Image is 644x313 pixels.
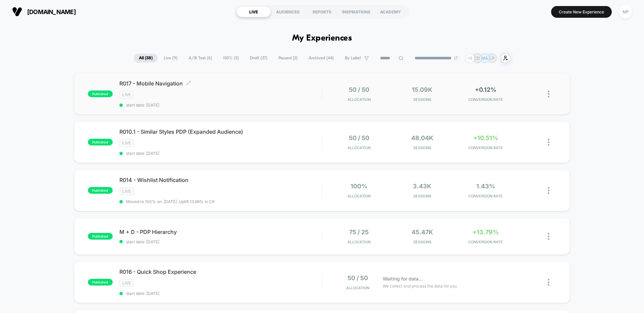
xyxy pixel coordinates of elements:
span: Sessions [392,145,452,150]
button: [DOMAIN_NAME] [10,6,78,17]
span: Paused ( 2 ) [273,54,303,63]
span: We collect and process the data for you [383,283,457,289]
span: M + D - PDP Hierarchy [119,229,322,235]
span: 50 / 50 [347,274,368,281]
img: Visually logo [12,7,22,17]
span: 3.43k [413,183,431,190]
h1: My Experiences [292,34,352,43]
img: close [548,187,549,194]
span: A/B Test ( 6 ) [183,54,217,63]
div: NP [619,5,632,18]
span: Allocation [347,194,371,198]
span: Sessions [392,194,452,198]
span: 100% [351,183,367,190]
span: published [88,90,113,97]
img: close [548,139,549,146]
span: 1.43% [476,183,495,190]
span: 50 / 50 [349,86,369,93]
span: +13.79% [473,229,499,236]
p: LP [489,56,494,61]
span: Draft ( 27 ) [245,54,272,63]
span: CONVERSION RATE [455,145,516,150]
span: published [88,187,113,194]
span: LIVE [119,91,134,99]
span: 45.47k [412,229,433,236]
span: R017 - Mobile Navigation [119,80,322,87]
button: Create New Experience [551,6,612,18]
img: close [548,279,549,286]
span: LIVE [119,187,134,195]
span: Allocation [347,145,371,150]
span: Archived ( 44 ) [304,54,339,63]
span: CONVERSION RATE [455,97,516,102]
span: start date: [DATE] [119,151,322,156]
img: close [548,233,549,240]
span: +0.12% [475,86,496,93]
span: published [88,233,113,240]
span: Moved to 100% on: [DATE] . Uplift: 13.68% in CR [126,199,215,204]
span: LIVE [119,279,134,287]
span: By Label [345,56,361,61]
span: Allocation [347,240,371,244]
span: 100% ( 3 ) [218,54,244,63]
span: Sessions [392,240,452,244]
button: NP [617,5,634,19]
span: LIVE [119,139,134,147]
div: AUDIENCES [271,6,305,17]
span: 50 / 50 [349,134,369,141]
span: R010.1 - Similar Styles PDP (Expanded Audience) [119,128,322,135]
div: ACADEMY [373,6,408,17]
span: Live ( 9 ) [159,54,182,63]
span: [DOMAIN_NAME] [27,8,76,15]
span: R014 - Wishlist Notification [119,177,322,183]
span: 48.04k [411,134,433,141]
img: close [548,90,549,98]
div: LIVE [236,6,271,17]
span: 75 / 25 [349,229,369,236]
div: REPORTS [305,6,339,17]
span: 15.09k [412,86,432,93]
p: CD [474,56,480,61]
span: Sessions [392,97,452,102]
div: + 6 [465,53,475,63]
div: INSPIRATIONS [339,6,373,17]
span: published [88,139,113,145]
span: Allocation [347,97,371,102]
span: +10.51% [473,134,498,141]
span: start date: [DATE] [119,239,322,244]
span: All ( 38 ) [134,54,158,63]
p: MA [481,56,488,61]
span: Allocation [346,286,369,290]
span: published [88,279,113,286]
span: start date: [DATE] [119,291,322,296]
img: end [454,56,458,60]
span: Waiting for data... [383,275,423,283]
span: CONVERSION RATE [455,240,516,244]
span: CONVERSION RATE [455,194,516,198]
span: R016 - Quick Shop Experience [119,268,322,275]
span: start date: [DATE] [119,103,322,108]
